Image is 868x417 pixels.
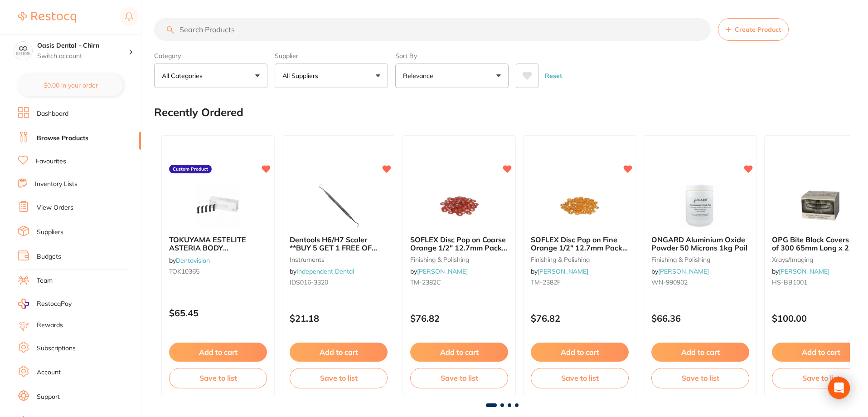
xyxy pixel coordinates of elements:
a: Suppliers [37,228,63,237]
label: Category [154,52,267,60]
span: by [651,267,709,275]
a: View Orders [37,203,73,212]
a: Rewards [37,321,63,330]
span: by [772,267,829,275]
label: Custom Product [169,165,212,174]
button: Add to cart [290,343,388,362]
p: $76.82 [410,313,508,324]
button: Save to list [531,368,629,388]
small: IDS016-3320 [290,279,388,286]
small: TM-2382F [531,279,629,286]
p: All Suppliers [282,71,322,80]
small: finishing & polishing [651,256,749,263]
button: Add to cart [410,343,508,362]
small: finishing & polishing [531,256,629,263]
p: $76.82 [531,313,629,324]
p: Relevance [403,71,437,80]
small: instruments [290,256,388,263]
span: by [410,267,468,275]
small: finishing & polishing [410,256,508,263]
p: Switch account [37,52,129,61]
p: All Categories [162,71,206,80]
a: [PERSON_NAME] [417,267,468,275]
a: Independent Dental [296,267,354,275]
button: Add to cart [169,343,267,362]
button: Reset [542,64,565,88]
a: Dashboard [37,109,68,118]
img: RestocqPay [18,299,29,309]
a: Dentavision [176,256,210,265]
button: All Suppliers [275,64,388,88]
button: Save to list [410,368,508,388]
button: Add to cart [651,343,749,362]
a: Account [37,368,61,377]
button: All Categories [154,64,267,88]
img: OPG Bite Block Covers Pack of 300 65mm Long x 21mm Wide [791,183,850,228]
label: Sort By [395,52,509,60]
input: Search Products [154,18,711,41]
img: SOFLEX Disc Pop on Fine Orange 1/2" 12.7mm Pack of 85 [550,183,609,228]
div: Open Intercom Messenger [828,377,850,399]
img: Dentools H6/H7 Scaler **BUY 5 GET 1 FREE OF THE SAME** [309,183,368,228]
img: Oasis Dental - Chirn [14,42,32,60]
a: Browse Products [37,134,88,143]
img: Restocq Logo [18,12,76,23]
a: [PERSON_NAME] [538,267,588,275]
small: TOK10365 [169,268,267,275]
b: SOFLEX Disc Pop on Fine Orange 1/2" 12.7mm Pack of 85 [531,235,629,252]
p: $21.18 [290,313,388,324]
span: RestocqPay [37,299,72,309]
b: Dentools H6/H7 Scaler **BUY 5 GET 1 FREE OF THE SAME** [290,235,388,252]
button: Save to list [290,368,388,388]
p: $66.36 [651,313,749,324]
b: ONGARD Aluminium Oxide Powder 50 Microns 1kg Pail [651,235,749,252]
button: Relevance [395,64,509,88]
a: Team [37,276,53,285]
span: by [290,267,354,275]
button: Create Product [718,18,789,41]
b: TOKUYAMA ESTELITE ASTERIA BODY RESTORATIVE PLT A1B (15) 0.2g [169,235,267,252]
a: Subscriptions [37,344,76,353]
button: Save to list [651,368,749,388]
span: Create Product [735,26,781,33]
p: $65.45 [169,308,267,318]
h2: Recently Ordered [154,106,243,119]
img: ONGARD Aluminium Oxide Powder 50 Microns 1kg Pail [671,183,730,228]
a: Inventory Lists [35,180,78,189]
img: TOKUYAMA ESTELITE ASTERIA BODY RESTORATIVE PLT A1B (15) 0.2g [189,183,247,228]
a: Support [37,392,60,402]
a: Restocq Logo [18,7,76,28]
span: by [169,256,210,265]
small: TM-2382C [410,279,508,286]
button: Save to list [169,368,267,388]
img: SOFLEX Disc Pop on Coarse Orange 1/2" 12.7mm Pack of 85 [430,183,489,228]
a: Budgets [37,252,61,261]
a: Favourites [36,157,66,166]
a: [PERSON_NAME] [658,267,709,275]
a: RestocqPay [18,299,72,309]
span: by [531,267,588,275]
label: Supplier [275,52,388,60]
b: SOFLEX Disc Pop on Coarse Orange 1/2" 12.7mm Pack of 85 [410,235,508,252]
button: $0.00 in your order [18,74,123,96]
a: [PERSON_NAME] [779,267,829,275]
button: Add to cart [531,343,629,362]
h4: Oasis Dental - Chirn [37,41,129,50]
small: WN-990902 [651,279,749,286]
